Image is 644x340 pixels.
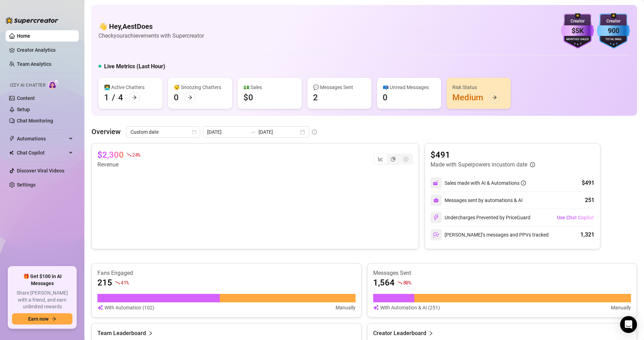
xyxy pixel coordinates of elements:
[98,31,204,40] article: Check your achievements with Supercreator
[97,277,112,288] article: 215
[174,83,227,91] div: 😴 Snoozing Chatters
[312,130,317,134] span: info-circle
[403,279,411,286] span: 80 %
[97,160,140,169] article: Revenue
[174,92,179,103] div: 0
[12,273,72,287] span: 🎁 Get $100 in AI Messages
[433,232,439,238] img: svg%3e
[97,329,146,338] article: Team Leaderboard
[9,136,15,141] span: thunderbolt
[580,231,594,239] div: 1,321
[313,83,366,91] div: 💬 Messages Sent
[97,149,124,160] article: $2,300
[259,128,299,136] input: End date
[431,160,527,169] article: Made with Superpowers in custom date
[452,83,505,91] div: Risk Status
[17,33,30,39] a: Home
[378,157,383,162] span: line-chart
[51,316,56,321] span: arrow-right
[597,25,630,36] div: 900
[148,329,153,338] span: right
[383,83,435,91] div: 📪 Unread Messages
[243,92,253,103] div: $0
[611,304,631,311] article: Manually
[597,37,630,42] div: Total Fans
[557,215,594,220] span: Use Chat Copilot
[428,329,433,338] span: right
[597,13,630,49] img: blue-badge-DgoSNQY1.svg
[12,313,72,325] button: Earn nowarrow-right
[521,181,526,185] span: info-circle
[130,127,196,137] span: Custom date
[115,280,120,285] span: fall
[207,128,247,136] input: Start date
[12,290,72,310] span: Share [PERSON_NAME] with a friend, and earn unlimited rewards
[561,13,594,49] img: purple-badge-B9DA21FR.svg
[28,316,49,322] span: Earn now
[383,92,388,103] div: 0
[313,92,318,103] div: 2
[250,129,256,135] span: to
[10,82,45,89] span: Izzy AI Chatter
[561,25,594,36] div: $5K
[530,162,535,167] span: info-circle
[582,179,594,187] div: $491
[492,95,497,100] span: arrow-right
[98,21,204,31] h4: 👋 Hey, AestDoes
[397,280,402,285] span: fall
[17,147,67,158] span: Chat Copilot
[403,157,408,162] span: dollar-circle
[433,197,439,203] img: svg%3e
[431,212,530,223] div: Undercharges Prevented by PriceGuard
[17,44,73,56] a: Creator Analytics
[561,18,594,25] div: Creator
[373,269,631,277] article: Messages Sent
[556,212,594,223] button: Use Chat Copilot
[445,179,526,187] div: Sales made with AI & Automations
[6,17,58,24] img: logo-BBDzfeDw.svg
[48,79,59,89] img: AI Chatter
[127,152,132,157] span: fall
[104,304,154,311] article: With Automation (102)
[132,95,137,100] span: arrow-right
[187,95,192,100] span: arrow-right
[17,95,35,101] a: Content
[433,214,439,221] img: svg%3e
[431,149,535,160] article: $491
[433,180,439,186] img: svg%3e
[373,277,395,288] article: 1,564
[104,83,157,91] div: 👩‍💻 Active Chatters
[192,130,196,134] span: calendar
[121,279,129,286] span: 41 %
[585,196,594,204] div: 251
[250,129,256,135] span: swap-right
[17,168,64,174] a: Discover Viral Videos
[104,62,165,71] h5: Live Metrics (Last Hour)
[17,107,30,112] a: Setup
[373,329,426,338] article: Creator Leaderboard
[118,92,123,103] div: 4
[373,304,379,311] img: svg%3e
[17,61,51,67] a: Team Analytics
[561,37,594,42] div: Monthly Sales
[620,316,637,333] div: Open Intercom Messenger
[91,126,121,137] article: Overview
[17,118,53,124] a: Chat Monitoring
[431,229,549,240] div: [PERSON_NAME]’s messages and PPVs tracked
[104,92,109,103] div: 1
[17,133,67,144] span: Automations
[597,18,630,25] div: Creator
[17,182,36,188] a: Settings
[374,153,413,165] div: segmented control
[380,304,440,311] article: With Automation & AI (251)
[132,151,140,158] span: 24 %
[431,195,523,206] div: Messages sent by automations & AI
[336,304,356,311] article: Manually
[97,304,103,311] img: svg%3e
[243,83,296,91] div: 💵 Sales
[9,150,14,155] img: Chat Copilot
[391,157,396,162] span: pie-chart
[97,269,356,277] article: Fans Engaged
